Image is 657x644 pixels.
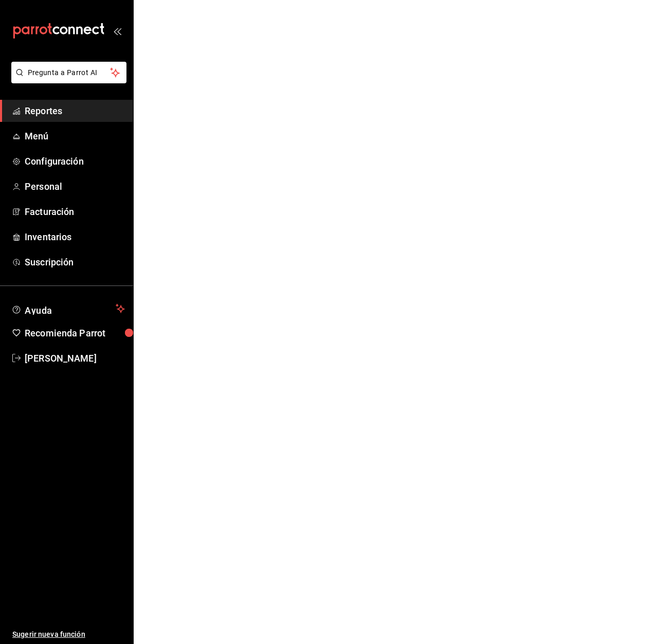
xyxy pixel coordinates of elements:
[25,255,125,269] span: Suscripción
[25,326,125,340] span: Recomienda Parrot
[12,629,125,640] span: Sugerir nueva función
[25,129,125,143] span: Menú
[11,62,126,83] button: Pregunta a Parrot AI
[25,180,125,193] span: Personal
[25,205,125,219] span: Facturación
[25,230,125,244] span: Inventarios
[25,302,112,315] span: Ayuda
[28,67,111,78] span: Pregunta a Parrot AI
[25,104,125,118] span: Reportes
[113,27,121,35] button: open_drawer_menu
[25,154,125,168] span: Configuración
[7,75,126,85] a: Pregunta a Parrot AI
[25,351,125,365] span: [PERSON_NAME]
